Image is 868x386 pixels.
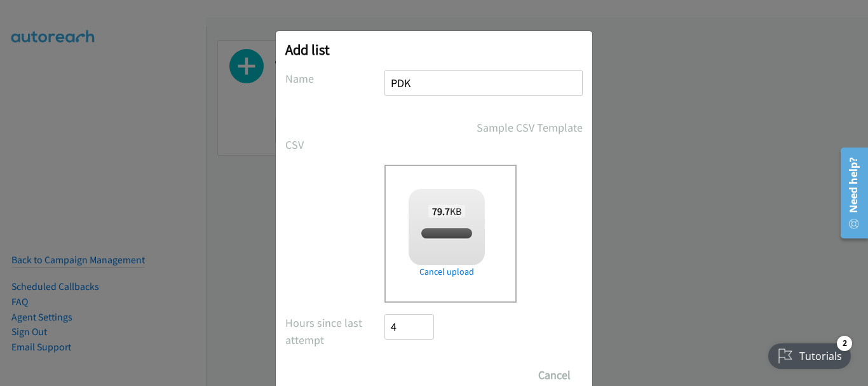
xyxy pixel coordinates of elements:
[409,265,485,279] a: Cancel upload
[285,41,583,59] h2: Add list
[285,314,384,348] label: Hours since last attempt
[285,136,384,153] label: CSV
[285,70,384,87] label: Name
[432,205,450,217] strong: 79.7
[477,119,583,136] a: Sample CSV Template
[425,228,468,240] span: pdk 15.csv
[831,142,868,244] iframe: Resource Center
[761,331,858,376] iframe: Checklist
[428,205,466,217] span: KB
